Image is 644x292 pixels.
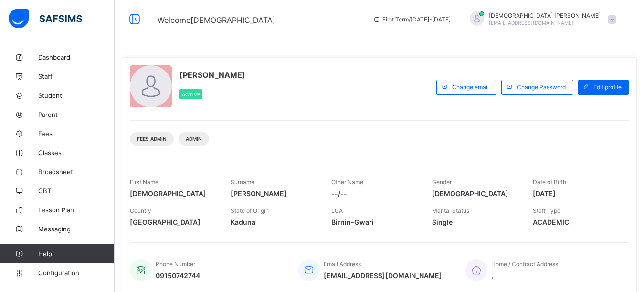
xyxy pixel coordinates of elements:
[432,207,469,214] span: Marital Status
[38,92,115,99] span: Student
[179,70,245,80] span: [PERSON_NAME]
[156,261,195,268] span: Phone Number
[38,269,114,277] span: Configuration
[452,83,489,91] span: Change email
[130,207,151,214] span: Country
[130,178,158,186] span: First Name
[489,12,601,19] span: [DEMOGRAPHIC_DATA] [PERSON_NAME]
[38,187,115,195] span: CBT
[593,83,622,91] span: Edit profile
[186,136,202,142] span: Admin
[231,178,254,186] span: Surname
[38,149,115,156] span: Classes
[533,207,560,214] span: Staff Type
[231,218,317,226] span: Kaduna
[432,189,518,198] span: [DEMOGRAPHIC_DATA]
[231,189,317,198] span: [PERSON_NAME]
[432,218,518,226] span: Single
[182,92,200,97] span: Active
[38,250,114,258] span: Help
[9,9,82,29] img: safsims
[38,225,115,233] span: Messaging
[533,218,619,226] span: ACADEMIC
[156,271,200,280] span: 09150742744
[38,111,115,118] span: Parent
[491,261,558,268] span: Home / Contract Address
[432,178,452,186] span: Gender
[38,73,115,80] span: Staff
[533,189,619,198] span: [DATE]
[491,271,558,280] span: ,
[137,136,167,142] span: Fees Admin
[130,218,216,226] span: [GEOGRAPHIC_DATA]
[38,206,115,214] span: Lesson Plan
[331,218,418,226] span: Birnin-Gwari
[331,207,343,214] span: LGA
[158,15,275,25] span: Welcome [DEMOGRAPHIC_DATA]
[38,53,115,61] span: Dashboard
[489,20,573,26] span: [EMAIL_ADDRESS][DOMAIN_NAME]
[460,11,621,27] div: IsaiahPaul
[517,83,566,91] span: Change Password
[231,207,269,214] span: State of Origin
[38,168,115,176] span: Broadsheet
[331,178,363,186] span: Other Name
[331,189,418,198] span: --/--
[130,189,216,198] span: [DEMOGRAPHIC_DATA]
[533,178,566,186] span: Date of Birth
[324,261,361,268] span: Email Address
[324,271,442,280] span: [EMAIL_ADDRESS][DOMAIN_NAME]
[373,16,451,23] span: session/term information
[38,130,115,137] span: Fees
